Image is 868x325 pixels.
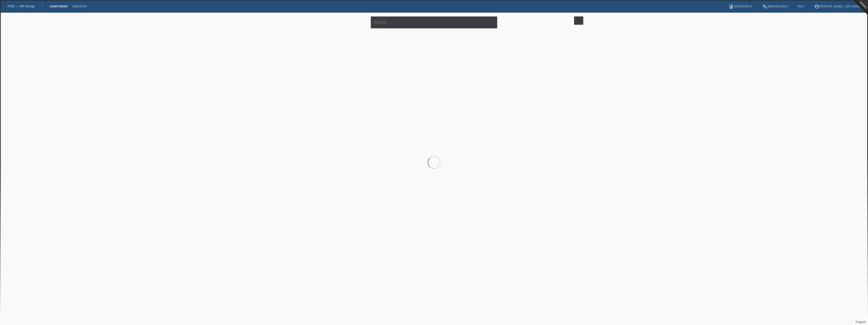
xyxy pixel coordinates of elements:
i: build [762,4,767,9]
a: Kund*innen [47,5,70,8]
a: account_circle[PERSON_NAME] - LIPO Demo ▾ [812,5,865,8]
input: Suche... [371,16,497,28]
i: filter_list [576,17,581,23]
i: book [729,4,734,9]
i: account_circle [814,4,819,9]
a: bookAnleitung ▾ [726,5,755,8]
a: buildWerkzeuge ▾ [760,5,790,8]
a: Einkäufe [70,5,89,8]
a: POS — MF Group [8,4,34,8]
a: DE ▾ [795,5,807,8]
a: Support [855,320,866,324]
